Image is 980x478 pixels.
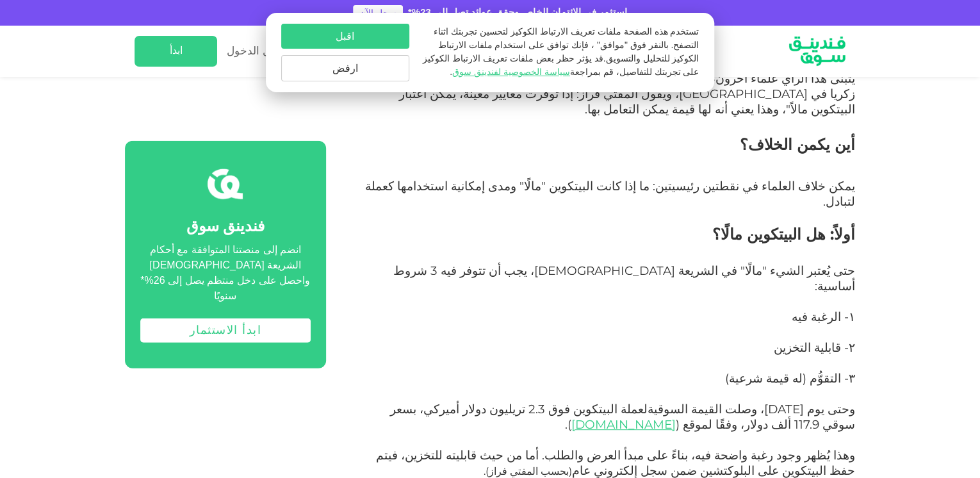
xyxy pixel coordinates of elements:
[224,41,294,62] a: تسجيل الدخول
[422,26,699,79] p: تستخدم هذه الصفحة ملفات تعريف الارتباط الكوكيز لتحسين تجربتك اثناء التصفح. بالنقر فوق "موافق" ، ف...
[281,24,409,49] button: اقبل
[712,225,855,243] span: أولاً: هل البيتكوين مالًا؟
[353,5,403,21] a: سجل الآن
[648,402,855,416] span: وحتى يوم [DATE]، وصلت القيمة السوقية
[281,55,409,81] button: ارفض
[725,371,855,386] span: ٣- التقوُّم (له قيمة شرعية)
[390,402,855,432] span: لعملة البيتكوين فوق 2.3 تريليون دولار أميركي، بسعر سوقي 117.9 ألف دولار، وفقًا لموقع (
[450,68,651,77] span: للتفاصيل، قم بمراجعة .
[376,448,855,478] span: وهذا يُظهر وجود رغبة واضحة فيه، بناءً على مبدأ العرض والطلب. أما من حيث قابليته للتخزين، فيتم حفظ...
[393,263,855,293] span: حتى يُعتبر الشيء "مالًا" في الشريعة [DEMOGRAPHIC_DATA]، يجب أن تتوفر فيه 3 شروط أساسية:
[208,167,243,202] img: fsicon
[774,340,855,355] span: ٢- قابلية التخزين
[140,243,311,304] div: انضم إلى منصتنا المتوافقة مع أحكام الشريعة [DEMOGRAPHIC_DATA] واحصل على دخل منتظم يصل إلى 26%* سن...
[365,179,855,209] span: يمكن خلاف العلماء في نقطتين رئيسيتين: ما إذا كانت البيتكوين "مالًا" ومدى إمكانية استخدامها كعملة ...
[370,71,855,117] span: يتبنى هذا الرأي علماء آخرون، مثل المفتي [PERSON_NAME]، ودار الإفتاء التابعة لمعهد دار العلوم زكري...
[408,6,627,21] div: استثمر في الائتمان الخاص وحقق عوائد تصل إلى 23%*
[452,68,570,77] a: سياسة الخصوصية لفندينق سوق
[571,417,676,432] span: [DOMAIN_NAME]
[170,46,183,56] span: ابدأ
[571,419,676,431] a: [DOMAIN_NAME]
[565,417,571,432] span: ).
[774,29,860,74] img: Logo
[484,465,572,477] span: (بحسب المفتي فراز).
[740,135,855,154] span: أين يكمن الخلاف؟
[423,54,699,77] span: قد يؤثر حظر بعض ملفات تعريف الارتباط الكوكيز على تجربتك
[140,318,311,343] a: ابدأ الاستثمار
[227,46,294,57] span: تسجيل الدخول
[792,309,855,324] span: ١- الرغبة فيه
[186,220,265,235] span: فندينق سوق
